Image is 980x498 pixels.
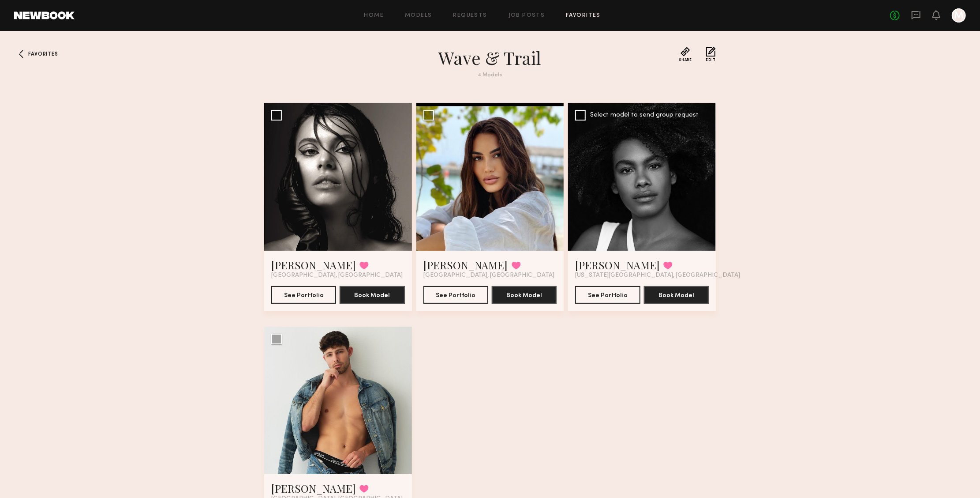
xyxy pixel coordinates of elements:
[340,291,404,298] a: Book Model
[706,47,716,62] button: Edit
[492,286,557,304] button: Book Model
[14,47,28,61] a: Favorites
[509,13,545,19] a: Job Posts
[364,13,384,19] a: Home
[331,47,649,69] h1: Wave & Trail
[423,272,555,279] span: [GEOGRAPHIC_DATA], [GEOGRAPHIC_DATA]
[423,258,508,272] a: [PERSON_NAME]
[575,286,640,304] button: See Portfolio
[644,286,709,304] button: Book Model
[492,291,557,298] a: Book Model
[271,286,336,304] button: See Portfolio
[28,52,58,57] span: Favorites
[590,112,699,118] div: Select model to send group request
[706,58,716,62] span: Edit
[453,13,487,19] a: Requests
[679,58,692,62] span: Share
[566,13,601,19] a: Favorites
[271,481,356,495] a: [PERSON_NAME]
[644,291,709,298] a: Book Model
[679,47,692,62] button: Share
[952,8,966,23] a: M
[331,72,649,78] div: 4 Models
[575,258,660,272] a: [PERSON_NAME]
[405,13,432,19] a: Models
[271,272,403,279] span: [GEOGRAPHIC_DATA], [GEOGRAPHIC_DATA]
[271,258,356,272] a: [PERSON_NAME]
[575,272,740,279] span: [US_STATE][GEOGRAPHIC_DATA], [GEOGRAPHIC_DATA]
[423,286,488,304] button: See Portfolio
[340,286,404,304] button: Book Model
